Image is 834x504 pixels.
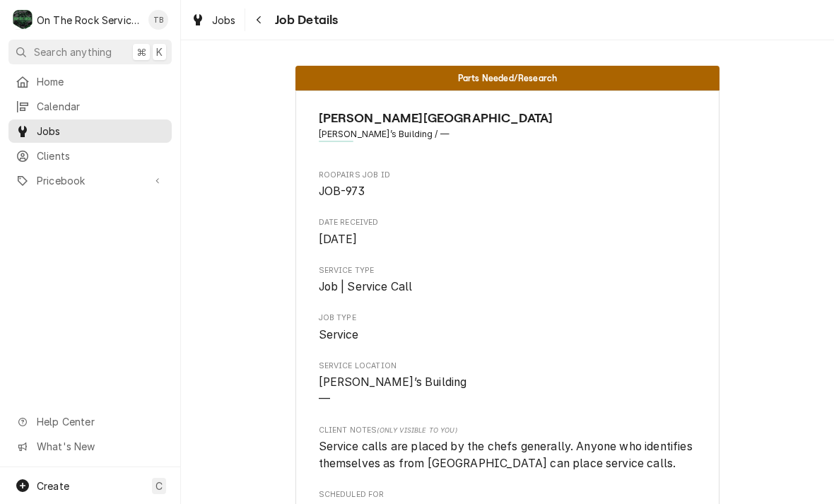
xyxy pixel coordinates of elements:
[37,148,165,163] span: Clients
[319,440,695,470] span: Service calls are placed by the chefs generally. Anyone who identifies themselves as from [GEOGRA...
[37,414,163,429] span: Help Center
[37,74,165,89] span: Home
[37,124,165,139] span: Jobs
[319,425,697,472] div: [object Object]
[8,40,172,64] button: Search anything⌘K
[8,144,172,168] a: Clients
[319,425,697,436] span: Client Notes
[319,361,697,408] div: Service Location
[319,170,697,200] div: Roopairs Job ID
[319,265,697,276] span: Service Type
[136,45,146,59] span: ⌘
[37,99,165,114] span: Calendar
[37,439,163,454] span: What's New
[271,11,339,30] span: Job Details
[37,480,69,492] span: Create
[319,183,697,200] span: Roopairs Job ID
[319,109,697,128] span: Name
[37,173,143,188] span: Pricebook
[319,375,467,406] span: [PERSON_NAME]’s Building —
[319,109,697,152] div: Client Information
[13,10,33,30] div: On The Rock Services's Avatar
[319,438,697,471] span: [object Object]
[156,45,163,59] span: K
[8,70,172,93] a: Home
[319,280,413,293] span: Job | Service Call
[8,119,172,143] a: Jobs
[319,217,697,228] span: Date Received
[148,10,168,30] div: Todd Brady's Avatar
[155,479,163,493] span: C
[34,45,112,59] span: Search anything
[295,66,720,90] div: Status
[37,13,141,28] div: On The Rock Services
[319,312,697,324] span: Job Type
[319,279,697,295] span: Service Type
[8,169,172,192] a: Go to Pricebook
[319,327,697,344] span: Job Type
[319,312,697,343] div: Job Type
[319,328,359,341] span: Service
[248,8,271,31] button: Navigate back
[458,74,557,83] span: Parts Needed/Research
[319,374,697,407] span: Service Location
[319,184,365,198] span: JOB-973
[8,410,172,433] a: Go to Help Center
[319,489,697,500] span: Scheduled For
[319,361,697,372] span: Service Location
[319,265,697,295] div: Service Type
[319,128,697,141] span: Address
[319,170,697,181] span: Roopairs Job ID
[212,13,236,28] span: Jobs
[319,231,697,248] span: Date Received
[8,95,172,118] a: Calendar
[319,233,358,246] span: [DATE]
[8,435,172,458] a: Go to What's New
[148,10,168,30] div: TB
[319,217,697,247] div: Date Received
[377,426,457,434] span: (Only Visible to You)
[185,8,242,32] a: Jobs
[13,10,33,30] div: O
